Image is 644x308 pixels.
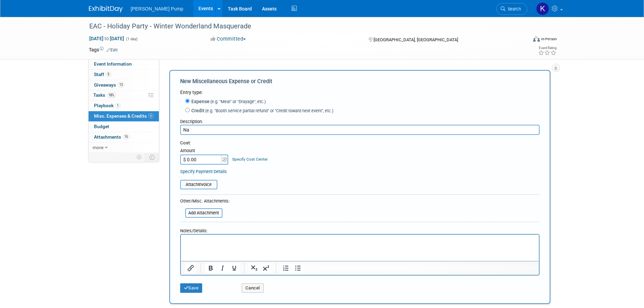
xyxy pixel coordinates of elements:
[190,98,266,105] label: Expense
[148,113,153,118] span: 6
[89,90,159,100] a: Tasks18%
[260,263,272,273] button: Superscript
[180,169,227,174] a: Specify Payment Details
[94,113,153,119] span: Misc. Expenses & Credits
[93,145,103,150] span: more
[180,283,202,293] button: Save
[180,89,540,96] div: Entry type:
[180,140,540,146] div: Cost:
[487,35,557,45] div: Event Format
[89,111,159,121] a: Misc. Expenses & Credits6
[180,198,230,206] div: Other/Misc. Attachments:
[374,37,458,42] span: [GEOGRAPHIC_DATA], [GEOGRAPHIC_DATA]
[89,46,118,53] td: Tags
[103,36,110,41] span: to
[89,132,159,142] a: Attachments15
[533,36,540,42] img: Format-Inperson.png
[89,122,159,132] a: Budget
[145,153,159,162] td: Toggle Event Tabs
[107,93,116,98] span: 18%
[89,70,159,80] a: Staff5
[541,37,557,42] div: In-Person
[134,153,145,162] td: Personalize Event Tab Strip
[131,6,184,11] span: [PERSON_NAME] Pump
[118,82,124,87] span: 13
[94,124,109,129] span: Budget
[280,263,292,273] button: Numbered list
[180,116,540,125] div: Description:
[94,82,124,88] span: Giveaways
[210,99,266,104] span: (e.g. "Meal" or "Drayage", etc.)
[242,283,264,293] button: Cancel
[180,225,540,234] div: Notes/Details:
[89,59,159,69] a: Event Information
[208,35,248,43] button: Committed
[205,108,333,113] span: (e.g. "Booth service partial refund" or "Credit toward next event", etc.)
[94,134,129,140] span: Attachments
[106,72,111,77] span: 5
[94,61,132,67] span: Event Information
[190,107,333,114] label: Credit
[181,235,539,261] iframe: Rich Text Area
[89,6,123,13] img: ExhibitDay
[217,263,228,273] button: Italic
[94,103,120,108] span: Playbook
[229,263,240,273] button: Underline
[505,6,521,11] span: Search
[205,263,216,273] button: Bold
[89,35,124,42] span: [DATE] [DATE]
[180,78,540,89] div: New Miscellaneous Expense or Credit
[248,263,260,273] button: Subscript
[87,20,517,32] div: EAC - Holiday Party - Winter Wonderland Masquerade
[89,143,159,153] a: more
[93,92,116,98] span: Tasks
[496,3,527,15] a: Search
[292,263,304,273] button: Bullet list
[94,72,111,77] span: Staff
[185,263,196,273] button: Insert/edit link
[536,2,549,15] img: Karrin Scott
[89,101,159,111] a: Playbook1
[115,103,120,108] span: 1
[538,46,556,50] div: Event Rating
[89,80,159,90] a: Giveaways13
[106,48,118,52] a: Edit
[125,37,138,41] span: (1 day)
[180,148,229,155] div: Amount
[123,134,129,139] span: 15
[232,157,268,162] a: Specify Cost Center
